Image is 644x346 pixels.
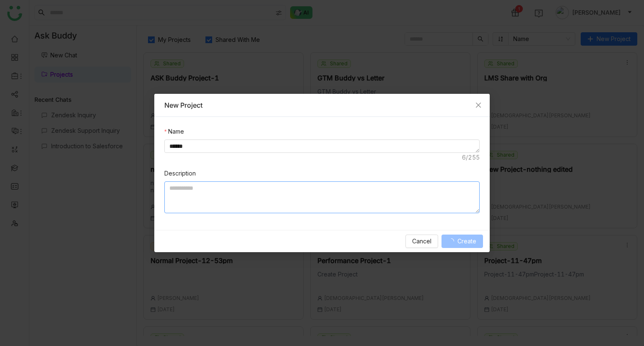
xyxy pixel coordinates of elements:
span: Create [457,237,476,246]
button: Close [467,94,490,116]
label: Description [164,169,196,178]
div: New Project [164,101,480,110]
button: Cancel [405,235,438,248]
button: Create [441,235,483,248]
span: Cancel [412,237,431,246]
label: Name [164,127,184,136]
